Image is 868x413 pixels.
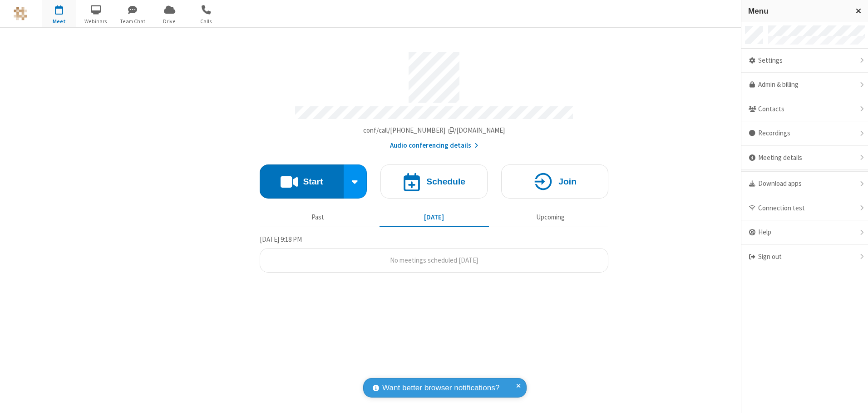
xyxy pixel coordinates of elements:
img: QA Selenium DO NOT DELETE OR CHANGE [14,7,27,20]
div: Meeting details [741,146,868,170]
button: Start [260,164,344,199]
div: Start conference options [344,164,367,199]
div: Help [741,220,868,245]
span: Want better browser notifications? [382,382,499,394]
span: [DATE] 9:18 PM [260,235,302,244]
button: Copy my meeting room linkCopy my meeting room link [363,125,505,136]
span: Drive [153,17,187,25]
section: Today's Meetings [260,234,608,273]
div: Recordings [741,121,868,146]
button: [DATE] [380,209,489,226]
button: Past [263,209,373,226]
h4: Schedule [426,177,465,186]
button: Join [501,164,608,199]
div: Contacts [741,97,868,122]
h4: Join [558,177,577,186]
button: Audio conferencing details [390,140,478,151]
div: Download apps [741,172,868,196]
section: Account details [260,45,608,151]
h3: Menu [748,7,848,15]
div: Sign out [741,245,868,269]
button: Upcoming [496,209,605,226]
a: Admin & billing [741,73,868,97]
span: Meet [42,17,76,25]
div: Connection test [741,196,868,221]
div: Settings [741,49,868,73]
span: Team Chat [116,17,150,25]
span: No meetings scheduled [DATE] [390,256,478,264]
h4: Start [303,177,323,186]
span: Webinars [79,17,113,25]
span: Calls [189,17,223,25]
button: Schedule [380,164,488,199]
span: Copy my meeting room link [363,126,505,134]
